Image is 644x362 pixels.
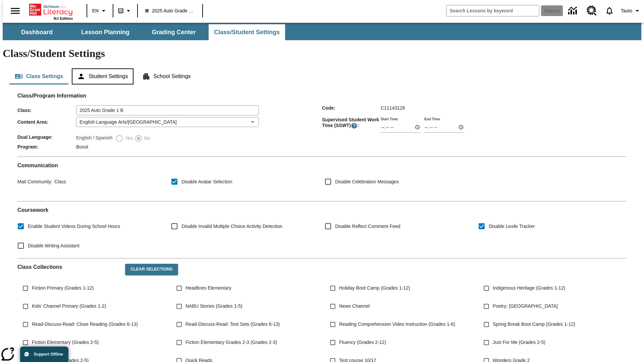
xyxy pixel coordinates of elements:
span: Support Offline [34,352,63,357]
span: Dual Language : [17,134,76,140]
span: Class/Student Settings [214,28,280,36]
div: Class/Program Information [17,99,627,151]
button: Clear Selections [125,264,178,275]
div: Home [29,2,73,20]
span: C11143128 [381,105,405,111]
input: search field [446,5,539,16]
span: Disable Avatar Selection [181,178,232,185]
span: Disable Invalid Multiple Choice Activity Detection [181,223,282,230]
span: Poetry: [GEOGRAPHIC_DATA] [493,303,558,310]
span: Headlines Elementary [185,285,231,292]
div: Communication [17,162,627,196]
span: EN [92,7,99,14]
span: Spring Break Boot Camp (Grades 1-12) [493,321,575,328]
h2: Class/Program Information [17,93,627,99]
span: NJ Edition [54,16,73,20]
span: Mail Community : [17,179,52,184]
button: Open side menu [5,1,25,21]
span: Read-Discuss-Read: Text Sets (Grades 6-13) [185,321,280,328]
button: Boost Class color is gray green. Change class color [115,5,135,17]
label: English / Spanish [76,134,112,142]
a: Home [29,3,73,16]
button: Class Settings [9,68,68,84]
span: Disable Reflect Comment Feed [335,223,400,230]
span: Kids' Channel Primary (Grades 1-2) [32,303,106,310]
span: Class : [17,108,76,113]
button: Dashboard [3,24,70,40]
div: Class/Student Settings [9,68,635,84]
span: Fiction Elementary Grades 2-3 (Grades 2-3) [185,339,277,346]
span: Fluency (Grades 2-12) [339,339,386,346]
label: End Time [424,116,440,121]
button: Student Settings [72,68,133,84]
span: Dashboard [21,28,53,36]
button: Lesson Planning [72,24,139,40]
button: Supervised Student Work Time is the timeframe when students can take LevelSet and when lessons ar... [351,122,358,129]
button: Grading Center [140,24,207,40]
span: Supervised Student Work Time (SSWT) : [322,117,381,129]
span: Boost [76,144,88,149]
span: 2025 Auto Grade 1 B [145,7,195,14]
span: Tauto [621,7,632,14]
span: Holiday Boot Camp (Grades 1-12) [339,285,410,292]
button: Class/Student Settings [209,24,285,40]
h2: Class Collections [17,264,120,270]
h2: Course work [17,207,627,213]
span: B [119,6,122,15]
a: Resource Center, Will open in new tab [583,2,601,20]
button: Profile/Settings [618,5,644,17]
span: Class [52,179,66,184]
a: Notifications [601,2,618,19]
label: Start Time [381,116,398,121]
span: News Channel [339,303,370,310]
span: Fiction Primary (Grades 1-12) [32,285,94,292]
span: Lesson Planning [81,28,129,36]
span: NABU Stories (Grades 1-5) [185,303,243,310]
button: Language: EN, Select a language [89,5,111,17]
span: Disable Writing Assistant [28,242,79,249]
span: Content Area : [17,119,76,125]
a: Data Center [564,2,583,20]
span: Code : [322,105,381,111]
span: Just For Me (Grades 2-5) [493,339,545,346]
span: Reading Comprehension Video Instruction (Grades 1-6) [339,321,455,328]
div: SubNavbar [3,23,641,40]
span: Program : [17,144,76,149]
input: Class [76,105,259,115]
span: No [143,135,150,142]
span: Enable Student Videos During School Hours [28,223,120,230]
div: Coursework [17,207,627,253]
span: Read-Discuss-Read: Close Reading (Grades 6-13) [32,321,138,328]
h1: Class/Student Settings [3,47,641,60]
span: Yes [123,135,133,142]
div: English Language Arts/[GEOGRAPHIC_DATA] [76,117,259,127]
div: SubNavbar [3,24,286,40]
span: Disable Lexile Tracker [489,223,535,230]
button: School Settings [137,68,196,84]
span: Indigenous Heritage (Grades 1-12) [493,285,565,292]
span: Grading Center [152,28,196,36]
h2: Communication [17,162,627,169]
span: Disable Celebration Messages [335,178,399,185]
button: Support Offline [20,347,68,362]
span: Fiction Elementary (Grades 2-5) [32,339,99,346]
